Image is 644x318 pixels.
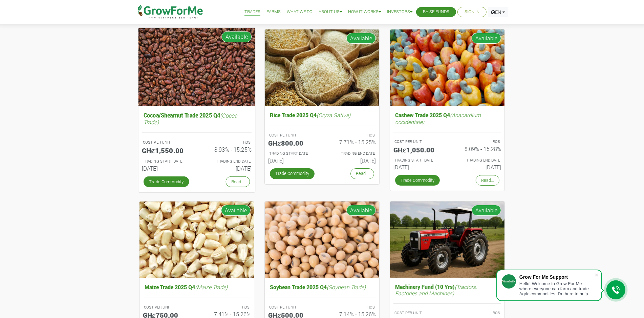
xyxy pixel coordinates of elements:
[195,283,228,291] i: (Maize Trade)
[143,158,191,164] p: Estimated Trading Start Date
[328,304,375,310] p: ROS
[452,164,501,170] h6: [DATE]
[393,110,501,126] h5: Cashew Trade 2025 Q4
[452,146,501,152] h6: 8.09% - 15.28%
[472,205,501,216] span: Available
[268,139,317,147] h5: GHȼ800.00
[268,110,376,167] a: Rice Trade 2025 Q4(Oryza Sativa) COST PER UNIT GHȼ800.00 ROS 7.71% - 15.25% TRADING START DATE [D...
[221,205,251,216] span: Available
[268,282,376,292] h5: Soybean Trade 2025 Q4
[395,283,477,297] i: (Tractors, Factories and Machines)
[350,168,374,179] a: Read...
[142,165,192,172] h6: [DATE]
[393,110,501,173] a: Cashew Trade 2025 Q4(Anacardium occidentale) COST PER UNIT GHȼ1,050.00 ROS 8.09% - 15.28% TRADING...
[395,175,440,186] a: Trade Commodity
[393,282,501,298] h5: Machinery Fund (10 Yrs)
[139,202,254,278] img: growforme image
[269,132,316,138] p: COST PER UNIT
[346,33,376,44] span: Available
[269,304,316,310] p: COST PER UNIT
[143,282,251,292] h5: Maize Trade 2025 Q4
[203,158,251,164] p: Estimated Trading End Date
[143,139,191,145] p: COST PER UNIT
[203,304,250,310] p: ROS
[270,168,315,179] a: Trade Commodity
[269,151,316,156] p: Estimated Trading Start Date
[142,110,252,174] a: Cocoa/Shearnut Trade 2025 Q4(Cocoa Trade) COST PER UNIT GHȼ1,550.00 ROS 8.93% - 15.25% TRADING ST...
[142,146,192,154] h5: GHȼ1,550.00
[394,310,441,316] p: COST PER UNIT
[317,111,350,119] i: (Oryza Sativa)
[393,164,442,170] h6: [DATE]
[472,33,501,44] span: Available
[144,304,191,310] p: COST PER UNIT
[488,7,508,17] a: EN
[453,139,500,145] p: ROS
[287,8,313,16] a: What We Do
[202,165,252,172] h6: [DATE]
[144,176,189,187] a: Trade Commodity
[226,176,250,187] a: Read...
[265,202,379,278] img: growforme image
[453,310,500,316] p: ROS
[327,311,376,317] h6: 7.14% - 15.26%
[390,29,505,106] img: growforme image
[327,283,366,291] i: (Soybean Trade)
[390,202,505,278] img: growforme image
[453,157,500,163] p: Estimated Trading End Date
[519,281,595,296] div: Hello! Welcome to Grow For Me where everyone can farm and trade Agric commodities. I'm here to help.
[394,157,441,163] p: Estimated Trading Start Date
[423,8,449,16] a: Raise Funds
[138,28,255,106] img: growforme image
[465,8,479,16] a: Sign In
[327,157,376,164] h6: [DATE]
[327,139,376,145] h6: 7.71% - 15.25%
[265,29,379,106] img: growforme image
[142,110,252,127] h5: Cocoa/Shearnut Trade 2025 Q4
[387,8,412,16] a: Investors
[202,146,252,153] h6: 8.93% - 15.25%
[266,8,281,16] a: Farms
[268,157,317,164] h6: [DATE]
[268,110,376,120] h5: Rice Trade 2025 Q4
[346,205,376,216] span: Available
[395,111,481,125] i: (Anacardium occidentale)
[202,311,251,317] h6: 7.41% - 15.26%
[244,8,260,16] a: Trades
[203,139,251,145] p: ROS
[348,8,381,16] a: How it Works
[394,139,441,145] p: COST PER UNIT
[476,175,499,186] a: Read...
[393,146,442,154] h5: GHȼ1,050.00
[144,111,237,125] i: (Cocoa Trade)
[328,132,375,138] p: ROS
[328,151,375,156] p: Estimated Trading End Date
[221,31,252,42] span: Available
[319,8,342,16] a: About Us
[519,274,595,280] div: Grow For Me Support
